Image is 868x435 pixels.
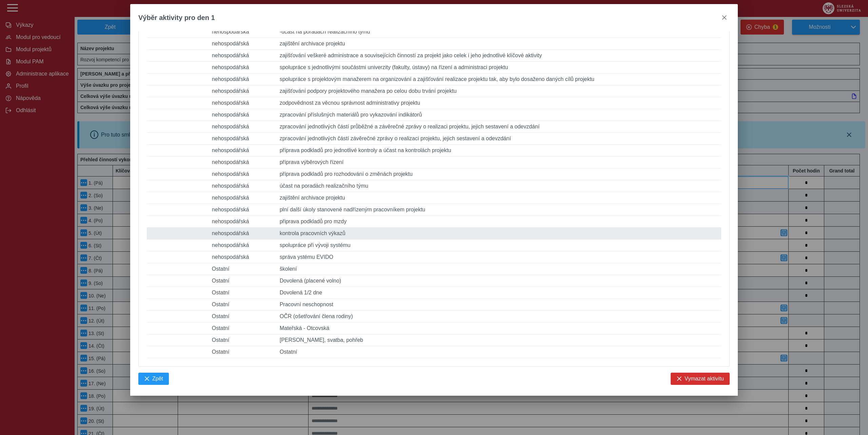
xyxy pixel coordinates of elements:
[152,376,163,382] span: Zpět
[209,38,277,50] td: nehospodářská
[277,323,721,334] td: Mateřská - Otcovská
[277,50,721,62] td: zajišťování veškeré administrace a souvisejících činností za projekt jako celek i jeho jednotlivé...
[719,12,730,23] button: close
[209,263,277,275] td: Ostatní
[209,287,277,299] td: Ostatní
[277,145,721,157] td: příprava podkladů pro jednotlivé kontroly a účast na kontrolách projektu
[209,240,277,251] td: nehospodářská
[277,299,721,311] td: Pracovní neschopnost
[277,240,721,251] td: spolupráce při vývoji systému
[277,62,721,74] td: spolupráce s jednotlivými součástmi univerzity (fakulty, ústavy) na řízení a administraci projektu
[138,14,215,22] span: Výběr aktivity pro den 1
[209,157,277,168] td: nehospodářská
[209,299,277,311] td: Ostatní
[277,334,721,346] td: [PERSON_NAME], svatba, pohřeb
[277,311,721,323] td: OČR (ošetřování člena rodiny)
[209,145,277,157] td: nehospodářská
[209,121,277,133] td: nehospodářská
[209,346,277,358] td: Ostatní
[277,74,721,85] td: spolupráce s projektovým manažerem na organizování a zajišťování realizace projektu tak, aby bylo...
[277,180,721,192] td: účast na poradách realizačního týmu
[209,192,277,204] td: nehospodářská
[277,38,721,50] td: zajištění archivace projektu
[209,334,277,346] td: Ostatní
[277,287,721,299] td: Dovolená 1/2 dne
[209,275,277,287] td: Ostatní
[277,26,721,38] td: -účast na poradách realizačního týmu
[209,216,277,228] td: nehospodářská
[277,192,721,204] td: zajištění archivace projektu
[277,228,721,240] td: kontrola pracovních výkazů
[209,97,277,109] td: nehospodářská
[209,180,277,192] td: nehospodářská
[277,251,721,263] td: správa ystému EVIDO
[138,373,169,385] button: Zpět
[671,373,730,385] button: Vymazat aktivitu
[209,50,277,62] td: nehospodářská
[209,168,277,180] td: nehospodářská
[209,74,277,85] td: nehospodářská
[277,204,721,216] td: plní další úkoly stanovené nadřízeným pracovníkem projektu
[277,157,721,168] td: příprava výběrových řízení
[209,228,277,240] td: nehospodářská
[209,204,277,216] td: nehospodářská
[209,109,277,121] td: nehospodářská
[277,263,721,275] td: školení
[277,85,721,97] td: zajišťování podpory projektového manažera po celou dobu trvání projektu
[209,323,277,334] td: Ostatní
[277,133,721,145] td: zpracování jednotlivých částí závěrečné zprávy o realizaci projektu, jejich sestavení a odevzdání
[209,133,277,145] td: nehospodářská
[685,376,724,382] span: Vymazat aktivitu
[209,311,277,323] td: Ostatní
[277,346,721,358] td: Ostatní
[209,62,277,74] td: nehospodářská
[277,216,721,228] td: připrava podkladů pro mzdy
[209,251,277,263] td: nehospodářská
[277,109,721,121] td: zpracování příslušných materiálů pro vykazování indikátorů
[277,275,721,287] td: Dovolená (placené volno)
[209,26,277,38] td: nehospodářská
[277,97,721,109] td: zodpovědnost za věcnou správnost administrativy projektu
[277,168,721,180] td: příprava podkladů pro rozhodování o změnách projektu
[277,121,721,133] td: zpracování jednotlivých částí průběžné a závěrečné zprávy o realizaci projektu, jejich sestavení ...
[209,85,277,97] td: nehospodářská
